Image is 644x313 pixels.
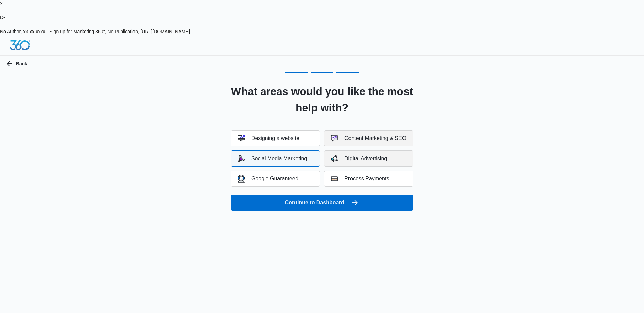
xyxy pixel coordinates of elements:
button: Social Media Marketing [231,150,320,167]
div: Digital Advertising [331,155,387,162]
button: Google Guaranteed [231,171,320,187]
div: Google Guaranteed [238,175,299,182]
button: Process Payments [324,171,413,187]
button: Digital Advertising [324,150,413,167]
div: Process Payments [331,175,389,182]
button: Continue to Dashboard [231,195,413,211]
div: Content Marketing & SEO [331,135,406,142]
h2: What areas would you like the most help with? [222,83,422,116]
button: Designing a website [231,130,320,146]
button: Content Marketing & SEO [324,130,413,146]
div: Designing a website [238,135,299,142]
div: Social Media Marketing [238,155,307,162]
